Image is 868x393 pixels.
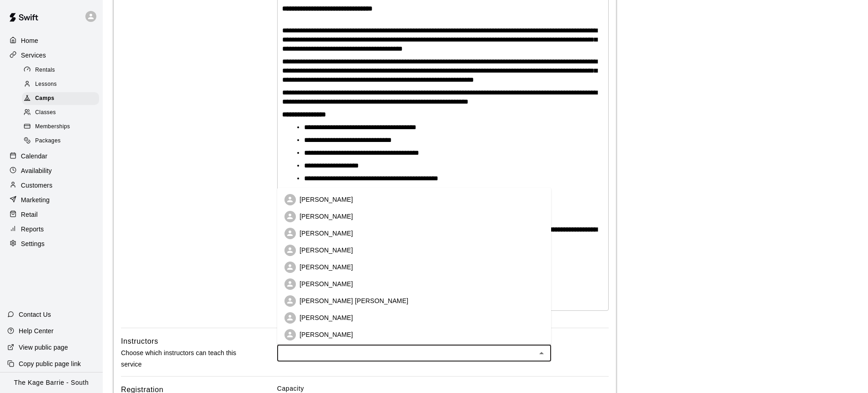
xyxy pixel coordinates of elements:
a: Settings [7,237,95,251]
div: Lessons [22,78,99,91]
span: Camps [35,94,54,103]
p: Home [21,36,38,45]
p: Choose which instructors can teach this service [121,347,248,370]
a: Reports [7,222,95,236]
span: Rentals [35,66,55,75]
span: Classes [35,108,56,117]
a: Availability [7,164,95,178]
p: [PERSON_NAME] [300,313,353,322]
p: Services [21,51,46,60]
p: The Kage Barrie - South [14,378,89,388]
p: [PERSON_NAME] [300,212,353,221]
div: Packages [22,135,99,147]
p: Help Center [19,326,53,335]
span: Memberships [35,122,70,131]
p: View public page [19,343,68,352]
a: Services [7,48,95,62]
button: Close [535,347,548,360]
a: Rentals [22,63,103,77]
span: Lessons [35,80,57,89]
p: Copy public page link [19,359,81,368]
p: Contact Us [19,310,51,319]
p: Availability [21,166,52,175]
p: Customers [21,181,53,190]
p: [PERSON_NAME] [300,330,353,339]
p: [PERSON_NAME] [PERSON_NAME] [300,296,408,305]
p: [PERSON_NAME] [300,229,353,238]
a: Retail [7,208,95,221]
div: Memberships [22,121,99,133]
p: [PERSON_NAME] [300,246,353,255]
a: Classes [22,106,103,120]
p: Marketing [21,195,50,204]
div: Camps [22,92,99,105]
p: [PERSON_NAME] [300,262,353,272]
p: [PERSON_NAME] [300,279,353,288]
h6: Instructors [121,335,158,347]
p: Settings [21,239,45,248]
p: [PERSON_NAME] [300,195,353,204]
p: Reports [21,225,44,234]
p: Retail [21,210,38,219]
a: Calendar [7,149,95,163]
a: Memberships [22,120,103,134]
a: Lessons [22,77,103,91]
p: Calendar [21,152,47,161]
div: Rentals [22,64,99,77]
a: Packages [22,134,103,148]
a: Home [7,34,95,47]
div: Classes [22,106,99,119]
span: Packages [35,136,61,146]
a: Camps [22,92,103,106]
a: Customers [7,178,95,192]
label: Capacity [277,384,609,393]
a: Marketing [7,193,95,207]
